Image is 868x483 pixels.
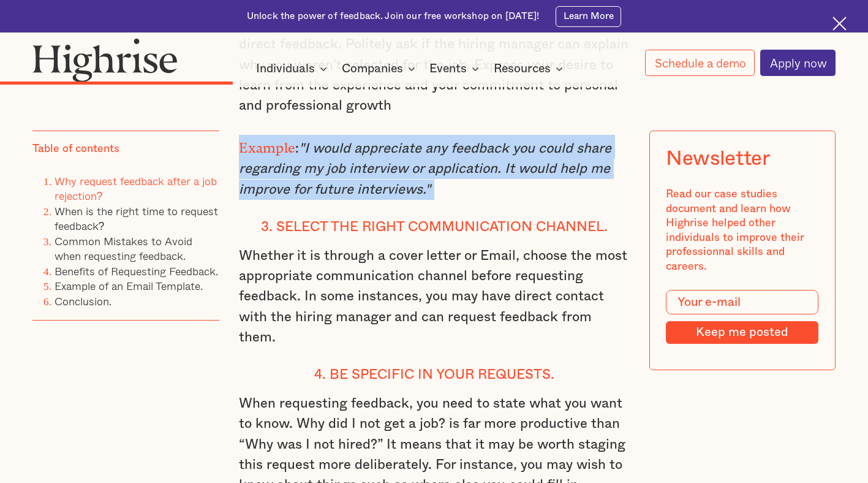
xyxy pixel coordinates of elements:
div: Companies [342,61,419,76]
a: Schedule a demo [645,50,755,76]
div: Resources [494,61,551,76]
div: Companies [342,61,403,76]
img: Cross icon [832,17,847,31]
em: "I would appreciate any feedback you could share regarding my job interview or application. It wo... [239,142,611,196]
div: Individuals [256,61,331,76]
div: Resources [494,61,567,76]
input: Your e-mail [666,290,818,314]
strong: Example [239,140,295,149]
h4: 4. Be specific in your requests. [239,367,629,383]
div: Individuals [256,61,315,76]
div: Unlock the power of feedback. Join our free workshop on [DATE]! [247,10,540,23]
form: Modal Form [666,290,818,344]
a: Example of an Email Template. [55,278,203,295]
a: Why request feedback after a job rejection? [55,172,217,205]
a: Benefits of Requesting Feedback. [55,262,218,280]
p: : [239,135,629,200]
input: Keep me posted [666,321,818,344]
h4: 3. Select the right communication channel. [239,219,629,235]
a: Conclusion. [55,292,111,310]
div: Table of contents [32,142,119,156]
img: Highrise logo [32,38,178,82]
a: When is the right time to request feedback? [55,202,218,235]
a: Common Mistakes to Avoid when requesting feedback. [55,232,192,265]
div: Read our case studies document and learn how Highrise helped other individuals to improve their p... [666,187,818,273]
a: Apply now [760,50,836,77]
div: Events [429,61,467,76]
div: Events [429,61,483,76]
a: Learn More [556,6,621,27]
p: Whether it is through a cover letter or Email, choose the most appropriate communication channel ... [239,246,629,348]
div: Newsletter [666,147,770,171]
